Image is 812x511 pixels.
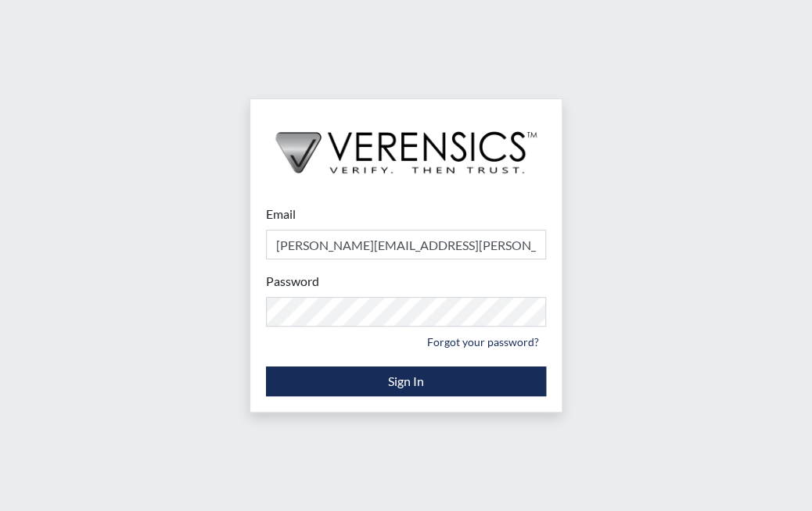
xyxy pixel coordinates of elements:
[266,272,319,291] label: Password
[420,330,546,354] a: Forgot your password?
[266,366,546,396] button: Sign In
[266,230,546,259] input: Email
[250,99,562,190] img: logo-wide-black.2aad4157.png
[266,205,296,223] label: Email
